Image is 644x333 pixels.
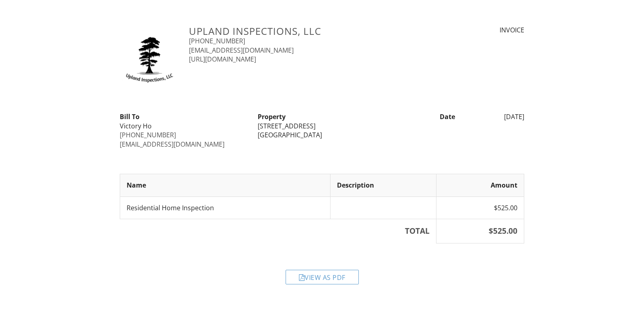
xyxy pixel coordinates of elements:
a: [PHONE_NUMBER] [189,36,245,45]
th: Description [330,174,436,196]
a: [PHONE_NUMBER] [120,130,176,139]
a: [EMAIL_ADDRESS][DOMAIN_NAME] [189,46,294,55]
div: INVOICE [430,26,524,34]
div: [DATE] [460,112,529,121]
a: [URL][DOMAIN_NAME] [189,55,256,64]
div: View as PDF [286,270,359,284]
th: Amount [436,174,524,196]
td: $525.00 [436,196,524,219]
td: Residential Home Inspection [120,196,330,219]
th: $525.00 [436,219,524,243]
th: Name [120,174,330,196]
h3: Upland Inspections, LLC [189,26,421,36]
div: [GEOGRAPHIC_DATA] [258,130,386,139]
img: Comp%20Logo.jpeg [120,26,179,85]
div: [STREET_ADDRESS] [258,122,386,130]
a: View as PDF [286,275,359,284]
div: Date [391,112,460,121]
a: [EMAIL_ADDRESS][DOMAIN_NAME] [120,140,225,149]
strong: Property [258,112,286,121]
div: Victory Ho [120,122,248,130]
th: TOTAL [120,219,436,243]
strong: Bill To [120,112,140,121]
